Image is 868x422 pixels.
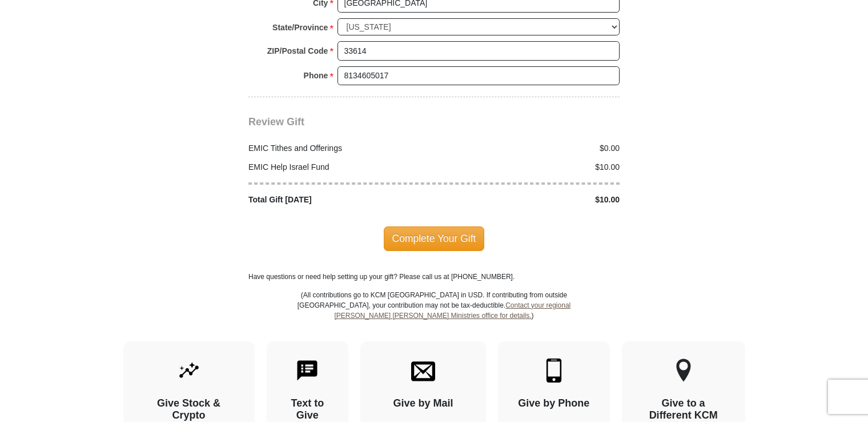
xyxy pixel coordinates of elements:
[297,290,571,341] p: (All contributions go to KCM [GEOGRAPHIC_DATA] in USD. If contributing from outside [GEOGRAPHIC_D...
[518,397,590,410] h4: Give by Phone
[434,161,626,173] div: $10.00
[542,359,566,383] img: mobile.svg
[267,43,328,59] strong: ZIP/Postal Code
[248,272,620,282] p: Have questions or need help setting up your gift? Please call us at [PHONE_NUMBER].
[434,194,626,206] div: $10.00
[434,142,626,154] div: $0.00
[248,116,304,128] span: Review Gift
[334,301,570,320] a: Contact your regional [PERSON_NAME] [PERSON_NAME] Ministries office for details.
[243,194,435,206] div: Total Gift [DATE]
[676,359,692,383] img: other-region
[272,19,328,35] strong: State/Province
[295,359,319,383] img: text-to-give.svg
[143,397,235,422] h4: Give Stock & Crypto
[287,397,329,422] h4: Text to Give
[411,359,435,383] img: envelope.svg
[304,67,328,83] strong: Phone
[243,161,435,173] div: EMIC Help Israel Fund
[380,397,466,410] h4: Give by Mail
[177,359,201,383] img: give-by-stock.svg
[243,142,435,154] div: EMIC Tithes and Offerings
[384,226,485,250] span: Complete Your Gift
